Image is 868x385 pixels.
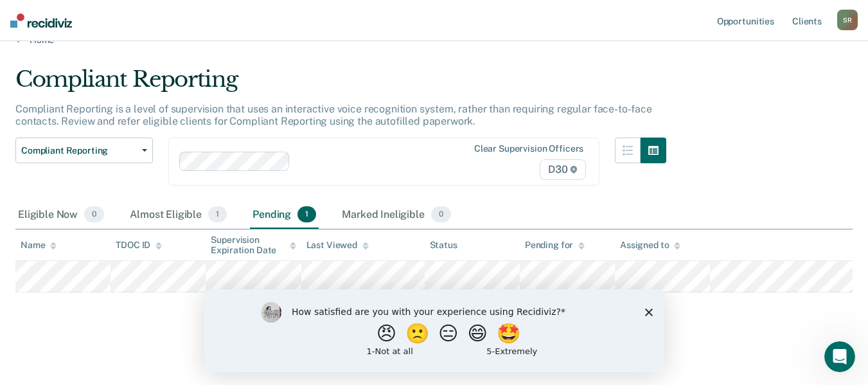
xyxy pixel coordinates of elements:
div: Assigned to [620,240,680,251]
div: Marked Ineligible0 [339,201,454,229]
div: Supervision Expiration Date [211,235,296,256]
button: SR [837,10,858,30]
div: TDOC ID [116,240,162,251]
div: Clear supervision officers [474,143,583,154]
iframe: Intercom live chat [824,341,855,372]
img: Recidiviz [10,13,72,28]
button: Compliant Reporting [15,138,153,163]
div: Compliant Reporting [15,66,666,103]
div: Status [430,240,457,251]
div: S R [837,10,858,30]
div: Name [21,240,57,251]
div: Almost Eligible1 [127,201,229,229]
div: Last Viewed [306,240,369,251]
span: 1 [208,206,227,223]
span: 0 [84,206,104,223]
iframe: Survey by Kim from Recidiviz [204,289,664,372]
span: D30 [540,159,586,180]
span: Compliant Reporting [21,145,137,156]
p: Compliant Reporting is a level of supervision that uses an interactive voice recognition system, ... [15,103,652,127]
span: 0 [431,206,451,223]
span: 1 [297,206,316,223]
div: Pending for [525,240,585,251]
div: Eligible Now0 [15,201,107,229]
div: Pending1 [250,201,319,229]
